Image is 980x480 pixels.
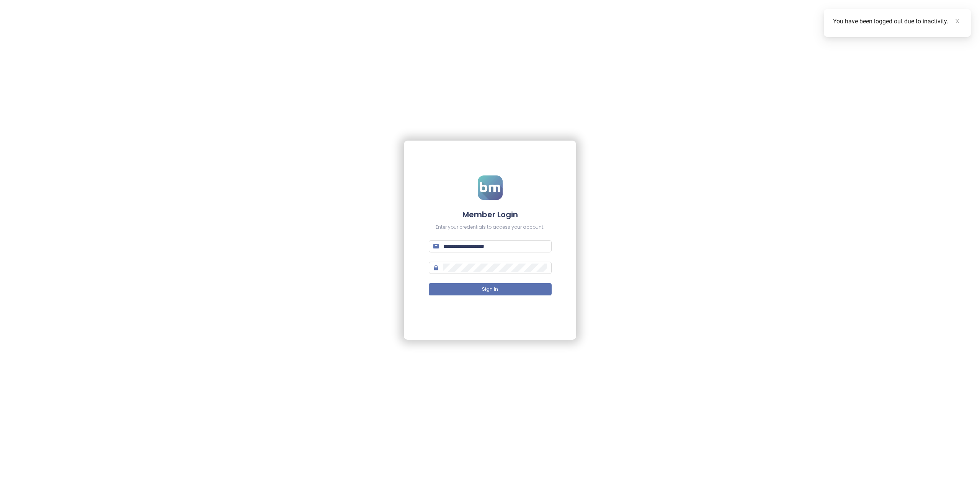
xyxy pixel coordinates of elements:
[433,265,439,270] span: lock
[955,18,960,24] span: close
[482,286,498,293] span: Sign In
[429,209,552,220] h4: Member Login
[429,224,552,231] div: Enter your credentials to access your account.
[478,175,503,200] img: logo
[433,244,439,249] span: mail
[833,17,962,26] div: You have been logged out due to inactivity.
[429,283,552,295] button: Sign In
